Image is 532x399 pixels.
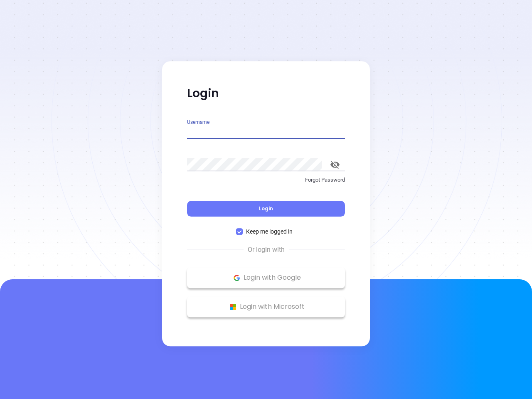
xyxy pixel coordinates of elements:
[191,271,341,284] p: Login with Google
[232,273,242,283] img: Google Logo
[187,176,345,191] a: Forgot Password
[187,267,345,288] button: Google Logo Login with Google
[187,176,345,184] p: Forgot Password
[187,201,345,217] button: Login
[243,227,296,236] span: Keep me logged in
[259,205,273,212] span: Login
[191,300,341,313] p: Login with Microsoft
[325,155,345,175] button: toggle password visibility
[228,302,238,312] img: Microsoft Logo
[187,120,209,125] label: Username
[187,86,345,101] p: Login
[187,296,345,317] button: Microsoft Logo Login with Microsoft
[244,245,289,255] span: Or login with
